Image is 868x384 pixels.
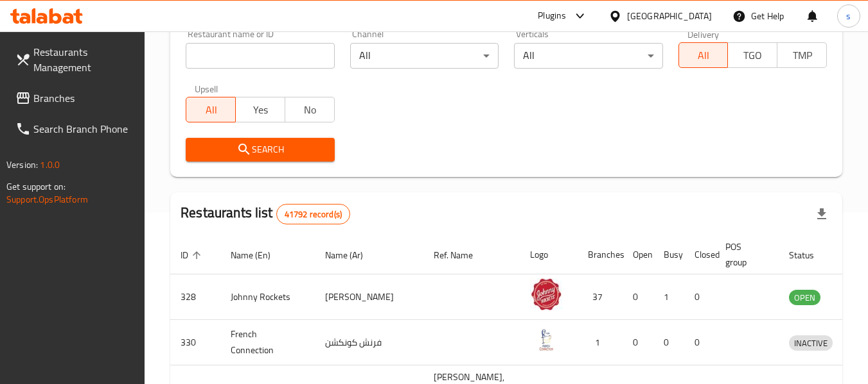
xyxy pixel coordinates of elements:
[277,208,350,221] span: 41792 record(s)
[653,235,684,274] th: Busy
[578,235,623,274] th: Branches
[315,320,423,365] td: فرنش كونكشن
[181,203,350,224] h2: Restaurants list
[684,274,715,320] td: 0
[181,247,205,263] span: ID
[276,204,350,224] div: Total records count
[653,320,684,365] td: 0
[789,247,831,263] span: Status
[530,278,562,310] img: Johnny Rockets
[789,335,833,351] div: INACTIVE
[520,235,578,274] th: Logo
[186,97,236,122] button: All
[350,43,499,69] div: All
[6,156,38,173] span: Version:
[220,320,315,365] td: French Connection
[578,320,623,365] td: 1
[678,42,729,68] button: All
[170,274,220,320] td: 328
[33,90,135,106] span: Branches
[687,29,720,38] label: Delivery
[578,274,623,320] td: 37
[727,42,777,68] button: TGO
[623,235,653,274] th: Open
[40,156,60,173] span: 1.0.0
[684,320,715,365] td: 0
[170,320,220,365] td: 330
[5,37,145,83] a: Restaurants Management
[290,101,330,119] span: No
[191,101,231,119] span: All
[6,178,66,195] span: Get support on:
[806,199,837,230] div: Export file
[514,43,662,69] div: All
[6,191,88,208] a: Support.OpsPlatform
[789,336,833,351] span: INACTIVE
[725,239,763,270] span: POS group
[33,121,135,137] span: Search Branch Phone
[846,9,851,23] span: s
[285,97,335,122] button: No
[623,320,653,365] td: 0
[783,46,822,65] span: TMP
[434,247,490,263] span: Ref. Name
[684,46,723,65] span: All
[789,290,820,305] div: OPEN
[789,290,820,305] span: OPEN
[315,274,423,320] td: [PERSON_NAME]
[33,44,135,75] span: Restaurants Management
[5,83,145,113] a: Branches
[186,43,334,69] input: Search for restaurant name or ID..
[195,84,218,93] label: Upsell
[231,247,287,263] span: Name (En)
[623,274,653,320] td: 0
[186,138,334,162] button: Search
[627,9,712,23] div: [GEOGRAPHIC_DATA]
[5,113,145,144] a: Search Branch Phone
[530,324,562,356] img: French Connection
[777,42,827,68] button: TMP
[653,274,684,320] td: 1
[684,235,715,274] th: Closed
[220,274,315,320] td: Johnny Rockets
[196,142,324,158] span: Search
[235,97,285,122] button: Yes
[733,46,772,65] span: TGO
[538,8,566,24] div: Plugins
[325,247,380,263] span: Name (Ar)
[241,101,280,119] span: Yes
